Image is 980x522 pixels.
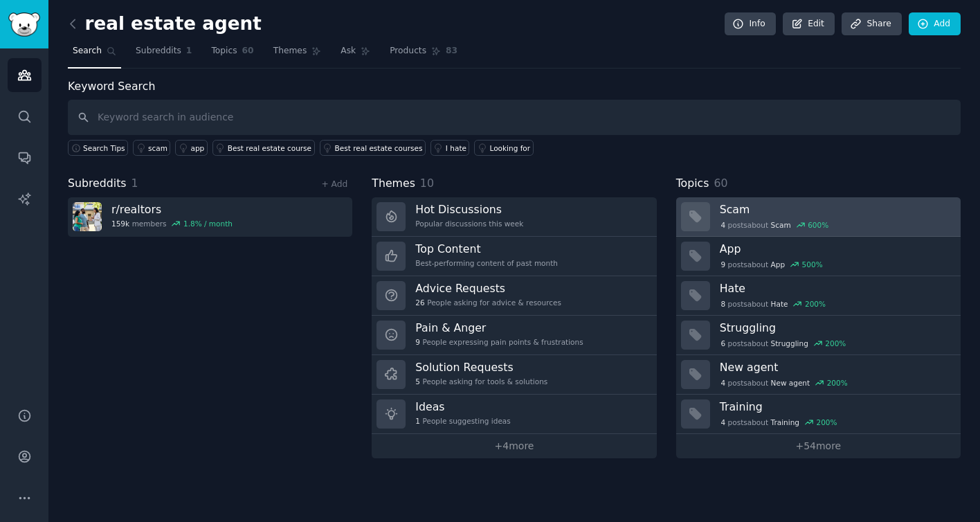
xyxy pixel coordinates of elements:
a: Top ContentBest-performing content of past month [372,237,656,276]
button: Search Tips [68,140,128,156]
a: Themes [269,40,327,69]
img: realtors [73,202,102,231]
div: post s about [720,337,847,350]
div: Best real estate course [228,143,311,153]
span: 1 [186,45,192,57]
div: People asking for advice & resources [415,298,561,307]
span: Ask [341,45,356,57]
a: +54more [676,434,961,458]
h3: New agent [720,360,951,375]
a: Best real estate courses [320,140,426,156]
a: App9postsaboutApp500% [676,237,961,276]
span: Topics [211,45,237,57]
div: Best real estate courses [335,143,423,153]
div: 1.8 % / month [183,219,233,228]
div: I hate [446,143,466,153]
a: Hate8postsaboutHate200% [676,276,961,316]
div: post s about [720,219,830,231]
a: Advice Requests26People asking for advice & resources [372,276,656,316]
h3: Pain & Anger [415,321,583,335]
div: 200 % [805,299,826,309]
a: Scam4postsaboutScam600% [676,197,961,237]
a: + Add [321,179,347,189]
span: 9 [720,260,725,269]
div: 200 % [825,339,846,348]
h3: Ideas [415,399,510,414]
a: Looking for [474,140,533,156]
span: Struggling [771,339,808,348]
span: 4 [720,220,725,230]
div: scam [148,143,167,153]
span: 4 [720,417,725,427]
input: Keyword search in audience [68,100,961,135]
h3: Struggling [720,321,951,335]
a: Ideas1People suggesting ideas [372,395,656,434]
h3: Hot Discussions [415,202,523,217]
span: Search Tips [83,143,125,153]
a: I hate [430,140,470,156]
h2: real estate agent [68,13,262,35]
span: 1 [131,177,138,190]
div: Best-performing content of past month [415,258,558,268]
span: 5 [415,377,420,386]
a: Solution Requests5People asking for tools & solutions [372,355,656,395]
a: app [175,140,207,156]
div: 200 % [827,378,848,388]
span: 1 [415,416,420,426]
a: Struggling6postsaboutStruggling200% [676,316,961,355]
a: r/realtors159kmembers1.8% / month [68,197,352,237]
span: 60 [242,45,254,57]
span: Topics [676,175,709,192]
div: People expressing pain points & frustrations [415,337,583,347]
h3: Advice Requests [415,281,561,296]
a: Search [68,40,121,69]
div: 200 % [817,417,837,427]
h3: r/ realtors [111,202,233,217]
span: Products [390,45,426,57]
a: Topics60 [206,40,258,69]
span: 10 [420,177,434,190]
span: 4 [720,378,725,388]
img: GummySearch logo [8,12,40,37]
span: Scam [771,220,791,230]
a: Pain & Anger9People expressing pain points & frustrations [372,316,656,355]
div: Popular discussions this week [415,219,523,228]
h3: Hate [720,281,951,296]
span: New agent [771,378,810,388]
a: Products83 [385,40,462,69]
div: post s about [720,298,827,310]
span: App [771,260,786,269]
span: Hate [771,299,788,309]
span: 159k [111,219,129,228]
h3: Training [720,399,951,414]
a: Hot DiscussionsPopular discussions this week [372,197,656,237]
span: 8 [720,299,725,309]
div: post s about [720,416,839,429]
a: Subreddits1 [131,40,197,69]
span: 26 [415,298,424,307]
div: members [111,219,233,228]
span: 83 [446,45,457,57]
h3: Top Content [415,242,558,256]
span: Search [73,45,102,57]
div: app [190,143,204,153]
div: 600 % [808,220,828,230]
a: Edit [783,12,835,36]
a: scam [133,140,170,156]
div: People asking for tools & solutions [415,377,547,386]
div: People suggesting ideas [415,416,510,426]
div: post s about [720,377,849,389]
a: Share [842,12,901,36]
span: Themes [273,45,307,57]
div: post s about [720,258,824,271]
a: Ask [336,40,375,69]
a: Training4postsaboutTraining200% [676,395,961,434]
h3: App [720,242,951,256]
span: 60 [714,177,727,190]
span: Training [771,417,799,427]
a: New agent4postsaboutNew agent200% [676,355,961,395]
span: 6 [720,339,725,348]
a: Info [725,12,776,36]
label: Keyword Search [68,80,155,93]
span: Subreddits [68,175,127,192]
